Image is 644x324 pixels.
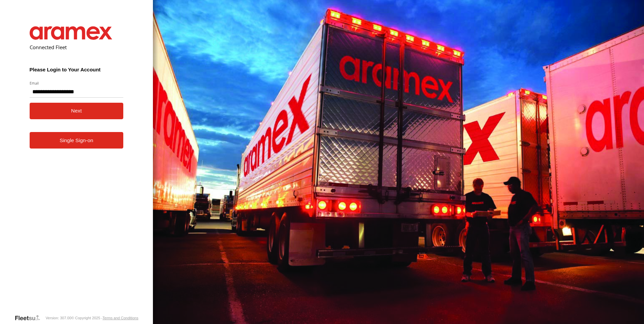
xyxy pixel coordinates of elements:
[45,316,71,320] div: Version: 307.00
[30,132,124,149] a: Single Sign-on
[30,44,124,51] h2: Connected Fleet
[71,316,138,320] div: © Copyright 2025 -
[30,103,124,119] button: Next
[30,26,112,40] img: Aramex
[30,80,124,86] label: Email
[14,315,45,321] a: Visit our Website
[102,316,138,320] a: Terms and Conditions
[30,67,124,72] h3: Please Login to Your Account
